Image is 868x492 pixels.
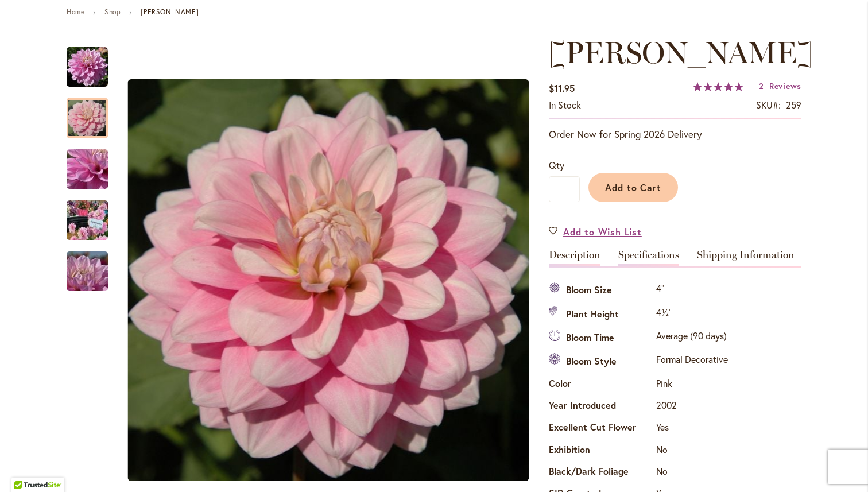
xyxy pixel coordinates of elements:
[549,99,581,112] div: Availability
[67,240,108,291] div: HEATHER FEATHER
[549,327,653,350] th: Bloom Time
[46,189,129,251] img: HEATHER FEATHER
[549,250,600,266] a: Description
[549,418,653,440] th: Excellent Cut Flower
[549,374,653,396] th: Color
[549,279,653,303] th: Bloom Size
[549,127,801,141] p: Order Now for Spring 2026 Delivery
[759,80,801,91] a: 2 Reviews
[67,36,119,87] div: HEATHER FEATHER
[786,99,801,112] div: 259
[9,451,41,483] iframe: Launch Accessibility Center
[549,303,653,326] th: Plant Height
[588,173,678,202] button: Add to Cart
[549,396,653,418] th: Year Introduced
[549,159,564,171] span: Qty
[549,462,653,484] th: Black/Dark Foliage
[563,225,642,238] span: Add to Wish List
[141,7,199,16] strong: [PERSON_NAME]
[653,462,731,484] td: No
[756,99,781,111] strong: SKU
[618,250,679,266] a: Specifications
[104,7,121,16] a: Shop
[759,80,764,91] span: 2
[605,181,662,193] span: Add to Cart
[697,250,795,266] a: Shipping Information
[653,374,731,396] td: Pink
[67,87,119,138] div: HEATHER FEATHER
[653,350,731,374] td: Formal Decorative
[653,303,731,326] td: 4½'
[67,189,119,240] div: HEATHER FEATHER
[67,47,108,88] img: HEATHER FEATHER
[693,82,743,91] div: 100%
[549,99,581,111] span: In stock
[653,440,731,462] td: No
[549,440,653,462] th: Exhibition
[653,418,731,440] td: Yes
[653,396,731,418] td: 2002
[549,225,642,238] a: Add to Wish List
[549,34,813,71] span: [PERSON_NAME]
[46,241,129,303] img: HEATHER FEATHER
[653,279,731,303] td: 4"
[67,138,119,189] div: HEATHER FEATHER
[549,350,653,374] th: Bloom Style
[549,82,575,94] span: $11.95
[769,80,801,91] span: Reviews
[653,327,731,350] td: Average (90 days)
[128,79,529,481] img: HEATHER FEATHER
[46,138,129,200] img: HEATHER FEATHER
[67,7,84,16] a: Home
